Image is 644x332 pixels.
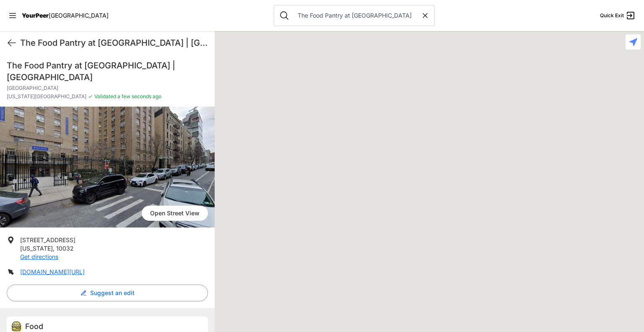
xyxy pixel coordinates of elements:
[116,93,161,99] span: a few seconds ago
[49,12,109,19] span: [GEOGRAPHIC_DATA]
[7,85,208,91] p: [GEOGRAPHIC_DATA]
[25,322,43,331] span: Food
[600,12,624,19] span: Quick Exit
[20,245,53,252] span: [US_STATE]
[20,268,85,275] a: [DOMAIN_NAME][URL]
[56,245,74,252] span: 10032
[20,236,75,243] span: [STREET_ADDRESS]
[53,245,55,252] span: ,
[293,11,421,20] input: Search
[22,12,49,19] span: YourPeer
[20,37,208,49] h1: The Food Pantry at [GEOGRAPHIC_DATA] | [GEOGRAPHIC_DATA]
[90,289,135,297] span: Suggest an edit
[7,60,208,83] h1: The Food Pantry at [GEOGRAPHIC_DATA] | [GEOGRAPHIC_DATA]
[7,93,86,100] span: [US_STATE][GEOGRAPHIC_DATA]
[22,13,109,18] a: YourPeer[GEOGRAPHIC_DATA]
[88,93,93,100] span: ✓
[600,10,636,21] a: Quick Exit
[142,206,208,221] span: Open Street View
[94,93,116,99] span: Validated
[20,253,58,260] a: Get directions
[7,285,208,301] button: Suggest an edit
